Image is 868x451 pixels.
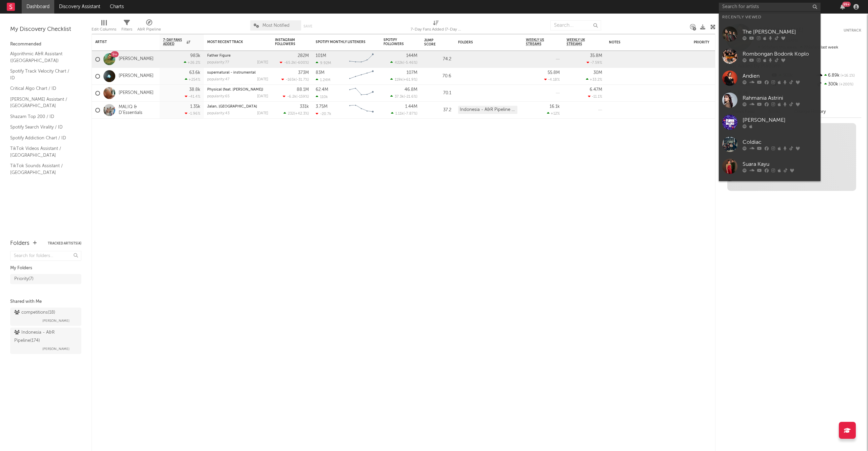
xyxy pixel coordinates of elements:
div: 1.24M [316,78,330,82]
div: +254 % [185,77,200,82]
div: ( ) [391,111,417,116]
div: Folders [10,239,29,248]
span: 119k [395,78,402,82]
div: ( ) [280,60,309,65]
a: Father Figure [207,54,231,58]
div: ( ) [390,77,417,82]
div: [DATE] [257,112,268,115]
div: Recently Viewed [722,13,817,21]
div: A&R Pipeline [137,17,161,37]
div: -7.59 % [587,60,602,65]
div: My Folders [10,264,81,272]
div: +26.2 % [184,60,200,65]
input: Search for folders... [10,251,81,261]
span: 232 [288,112,294,116]
span: 422k [395,61,403,65]
span: -6.2k [287,95,296,99]
div: Physical (feat. Troye Sivan) [207,88,268,92]
div: Indonesia - A&R Pipeline ( 174 ) [14,329,76,345]
div: 6.89k [816,71,861,80]
span: 1.11k [395,112,403,116]
svg: Chart title [346,68,377,85]
div: ( ) [390,94,417,99]
span: +200 % [838,83,853,86]
div: Jalan, Pulang [207,105,268,109]
a: [PERSON_NAME] Assistant / [GEOGRAPHIC_DATA] [10,96,75,110]
span: -165k [286,78,296,82]
input: Search... [550,20,601,31]
span: [PERSON_NAME] [42,317,70,325]
a: [PERSON_NAME] [119,56,154,62]
div: popularity: 43 [207,112,230,115]
div: 144M [406,54,417,58]
div: 1.35k [190,104,200,109]
div: 1.44M [405,104,417,109]
a: Rahmania Astrini [719,89,821,111]
div: 83M [316,71,324,75]
div: 55.8M [548,71,560,75]
div: 30M [593,71,602,75]
span: Most Notified [262,23,290,28]
div: Filters [121,25,132,34]
div: Priority [694,40,721,44]
a: Coldiac [719,133,821,155]
a: Shazam Top 200 / ID [10,113,75,120]
div: Andien [743,72,817,80]
a: Algorithmic A&R Assistant ([GEOGRAPHIC_DATA]) [10,50,75,64]
div: -4.18 % [544,77,560,82]
div: 331k [300,104,309,109]
div: supernatural - instrumental [207,71,268,75]
div: 282M [298,54,309,58]
button: Save [303,24,312,28]
a: Spotify Addiction Chart / ID [10,134,75,142]
div: Rombongan Bodonk Koplo [743,50,817,58]
a: Spotify Track Velocity Chart / ID [10,67,75,81]
div: -41.4 % [185,94,200,99]
div: 101M [316,54,326,58]
div: popularity: 65 [207,95,230,98]
div: Artist [95,40,146,44]
div: Filters [121,17,132,37]
div: [DATE] [257,61,268,64]
a: TikTok Videos Assistant / [GEOGRAPHIC_DATA] [10,145,75,159]
div: The [PERSON_NAME] [743,28,817,36]
button: Tracked Artists(4) [48,242,81,245]
span: [PERSON_NAME] [42,345,70,353]
div: ( ) [390,60,417,65]
div: Priority ( 7 ) [14,275,34,283]
div: popularity: 47 [207,78,230,81]
span: +16.1 % [840,74,855,78]
span: 7-Day Fans Added [163,38,185,46]
div: Coldiac [743,138,817,146]
div: +33.2 % [586,77,602,82]
input: Search for artists [719,3,821,11]
div: Edit Columns [92,17,116,37]
span: -65.2k [284,61,295,65]
a: competitions(18)[PERSON_NAME] [10,308,81,326]
div: A&R Pipeline [137,25,161,34]
div: 35.8M [590,54,602,58]
div: Recommended [10,40,81,48]
div: 99 + [842,2,851,7]
div: 107M [407,71,417,75]
div: Spotify Monthly Listeners [316,40,367,44]
div: ( ) [281,77,309,82]
span: +61.9 % [403,78,416,82]
svg: Chart title [346,102,377,119]
span: -7.87 % [405,112,416,116]
div: 62.4M [316,87,328,92]
a: Critical Algo Chart / ID [10,85,75,92]
svg: Chart title [346,51,377,68]
span: -21.6 % [405,95,416,99]
div: 37.2 [424,106,451,114]
div: 6.47M [590,87,602,92]
div: 110k [316,95,328,99]
div: Rahmania Astrini [743,94,817,102]
div: -1.96 % [185,111,200,116]
div: [DATE] [257,78,268,81]
div: Father Figure [207,54,268,58]
span: -5.46 % [404,61,416,65]
svg: Chart title [346,85,377,102]
div: Edit Columns [92,25,116,34]
div: 70.6 [424,72,451,80]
